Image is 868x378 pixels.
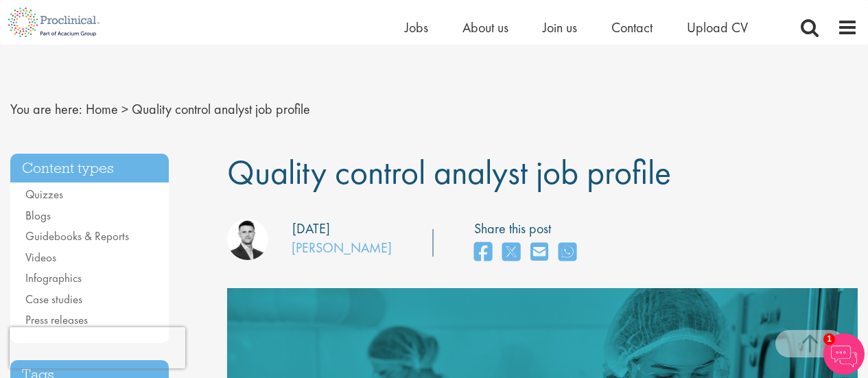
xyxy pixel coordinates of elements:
a: [PERSON_NAME] [292,239,392,257]
a: Press releases [25,312,88,327]
a: Blogs [25,208,51,223]
a: Videos [25,250,56,265]
img: Joshua Godden [227,219,268,260]
iframe: reCAPTCHA [10,327,185,368]
a: Case studies [25,292,82,307]
span: 1 [823,333,835,345]
a: share on facebook [474,238,492,268]
a: share on twitter [502,238,520,268]
a: Guidebooks & Reports [25,228,129,244]
a: share on whats app [559,238,576,268]
span: Quality control analyst job profile [227,150,671,194]
a: Join us [543,19,577,36]
span: Quality control analyst job profile [132,100,310,118]
a: Contact [611,19,653,36]
a: share on email [530,238,548,268]
div: [DATE] [292,219,330,239]
a: About us [462,19,508,36]
a: Jobs [405,19,428,36]
h3: Content types [10,154,169,183]
a: Upload CV [687,19,748,36]
img: Chatbot [823,333,865,375]
a: Infographics [25,270,82,285]
span: > [121,100,128,118]
label: Share this post [474,219,583,239]
a: Quizzes [25,187,63,202]
a: breadcrumb link [86,100,118,118]
span: You are here: [10,100,82,118]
